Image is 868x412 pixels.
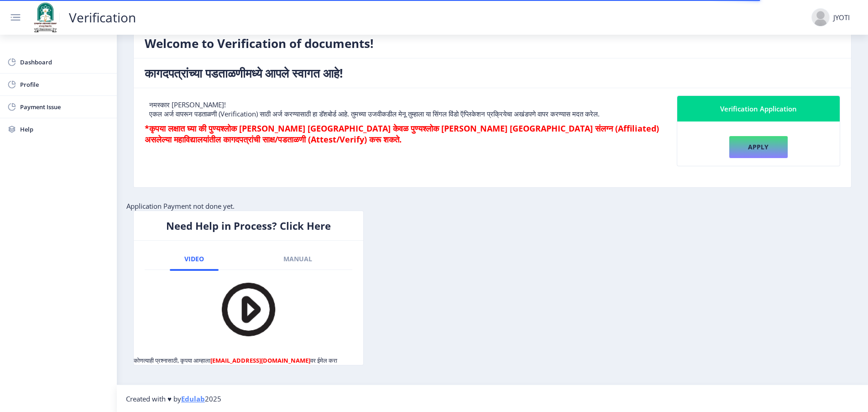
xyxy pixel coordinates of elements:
[216,277,280,341] img: PLAY.png
[688,103,829,114] div: Verification Application
[181,394,205,403] a: Edulab
[170,248,219,270] a: Video
[20,124,110,135] span: Help
[145,36,840,51] h4: Welcome to Verification of documents!
[729,136,788,158] button: Apply
[145,66,840,80] h4: कागदपत्रांच्या पडताळणीमध्ये आपले स्वागत आहे!
[134,356,363,365] span: कोणत्याही प्रश्नासाठी, कृपया आम्हाला वर ईमेल करा
[210,356,310,364] span: [EMAIL_ADDRESS][DOMAIN_NAME]
[20,57,110,68] span: Dashboard
[283,255,312,263] span: Manual
[126,394,221,403] span: Created with ♥ by 2025
[145,218,352,233] h5: Need Help in Process? Click Here
[126,201,235,211] span: Application Payment not done yet.
[31,1,59,33] img: solapur_logo.png
[145,123,663,145] h6: *कृपया लक्षात घ्या की पुण्यश्लोक [PERSON_NAME] [GEOGRAPHIC_DATA] केवळ पुण्यश्लोक [PERSON_NAME] [G...
[59,13,145,22] a: Verification
[184,255,204,263] span: Video
[833,13,850,22] div: JYOTI
[20,101,110,112] span: Payment Issue
[149,100,659,118] p: नमस्कार [PERSON_NAME]! एकल अर्ज वापरून पडताळणी (Verification) साठी अर्ज करण्यासाठी हा डॅशबोर्ड आह...
[20,79,110,90] span: Profile
[269,248,327,270] a: Manual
